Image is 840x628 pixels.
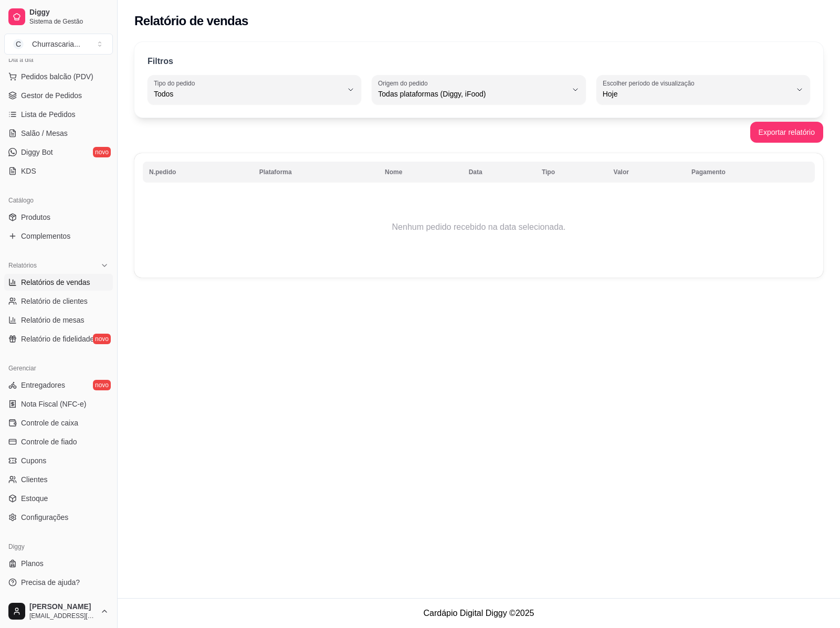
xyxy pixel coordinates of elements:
[154,79,198,88] label: Tipo do pedido
[4,228,113,244] a: Complementos
[4,574,113,591] a: Precisa de ajuda?
[4,433,113,450] a: Controle de fiado
[596,75,810,104] button: Escolher período de visualizaçãoHoje
[21,558,44,569] span: Planos
[21,399,86,409] span: Nota Fiscal (NFC-e)
[29,602,96,612] span: [PERSON_NAME]
[4,396,113,412] a: Nota Fiscal (NFC-e)
[4,312,113,328] a: Relatório de mesas
[4,144,113,161] a: Diggy Botnovo
[4,68,113,85] button: Pedidos balcão (PDV)
[4,599,113,624] button: [PERSON_NAME][EMAIL_ADDRESS][DOMAIN_NAME]
[4,34,113,55] button: Select a team
[4,87,113,104] a: Gestor de Pedidos
[4,209,113,226] a: Produtos
[4,360,113,377] div: Gerenciar
[21,315,85,325] span: Relatório de mesas
[4,274,113,291] a: Relatórios de vendas
[29,612,96,620] span: [EMAIL_ADDRESS][DOMAIN_NAME]
[4,4,113,29] a: DiggySistema de Gestão
[21,277,90,288] span: Relatórios de vendas
[372,75,585,104] button: Origem do pedidoTodas plataformas (Diggy, iFood)
[21,128,68,139] span: Salão / Mesas
[4,555,113,572] a: Planos
[750,122,823,143] button: Exportar relatório
[21,109,76,120] span: Lista de Pedidos
[4,293,113,310] a: Relatório de clientes
[4,471,113,488] a: Clientes
[21,71,93,82] span: Pedidos balcão (PDV)
[4,509,113,526] a: Configurações
[21,512,68,523] span: Configurações
[13,39,24,49] span: C
[134,13,248,29] h2: Relatório de vendas
[4,331,113,347] a: Relatório de fidelidadenovo
[32,39,80,49] div: Churrascaria ...
[463,162,535,183] th: Data
[21,147,53,157] span: Diggy Bot
[148,55,173,68] p: Filtros
[4,490,113,507] a: Estoque
[4,192,113,209] div: Catálogo
[154,89,342,99] span: Todos
[4,106,113,123] a: Lista de Pedidos
[4,538,113,555] div: Diggy
[603,89,791,99] span: Hoje
[21,455,46,466] span: Cupons
[21,474,48,485] span: Clientes
[21,90,82,101] span: Gestor de Pedidos
[685,162,815,183] th: Pagamento
[603,79,698,88] label: Escolher período de visualização
[21,437,77,447] span: Controle de fiado
[4,414,113,431] a: Controle de caixa
[4,125,113,142] a: Salão / Mesas
[535,162,607,183] th: Tipo
[143,185,815,269] td: Nenhum pedido recebido na data selecionada.
[21,380,65,390] span: Entregadores
[29,17,109,26] span: Sistema de Gestão
[21,296,88,306] span: Relatório de clientes
[4,163,113,179] a: KDS
[253,162,379,183] th: Plataforma
[29,8,109,17] span: Diggy
[4,377,113,393] a: Entregadoresnovo
[4,51,113,68] div: Dia a dia
[8,261,37,270] span: Relatórios
[21,212,50,222] span: Produtos
[607,162,686,183] th: Valor
[21,231,70,241] span: Complementos
[378,89,566,99] span: Todas plataformas (Diggy, iFood)
[379,162,463,183] th: Nome
[21,418,78,428] span: Controle de caixa
[21,577,80,588] span: Precisa de ajuda?
[148,75,361,104] button: Tipo do pedidoTodos
[21,493,48,504] span: Estoque
[143,162,253,183] th: N.pedido
[378,79,431,88] label: Origem do pedido
[21,334,94,344] span: Relatório de fidelidade
[21,166,36,176] span: KDS
[118,598,840,628] footer: Cardápio Digital Diggy © 2025
[4,452,113,469] a: Cupons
